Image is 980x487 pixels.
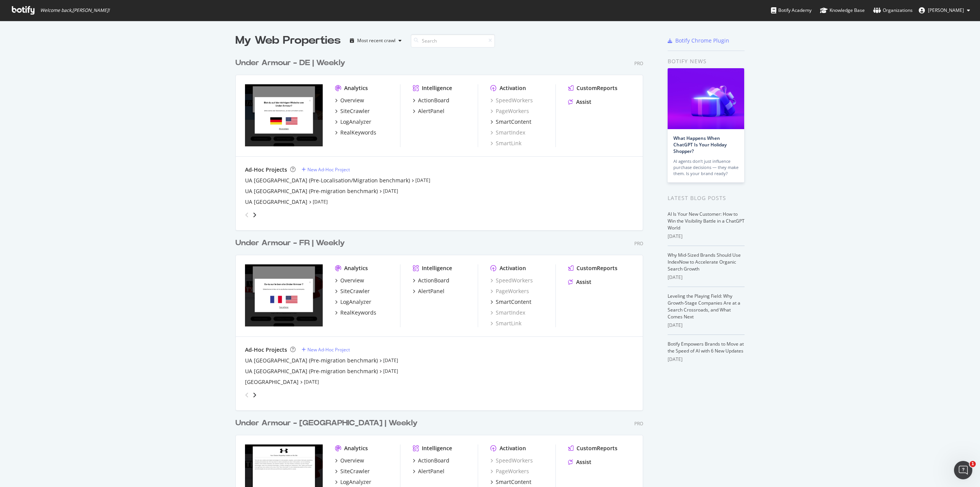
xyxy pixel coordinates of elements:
div: Intelligence [422,84,452,92]
div: Intelligence [422,264,452,272]
a: SmartContent [490,478,531,486]
a: CustomReports [568,444,617,452]
div: AI agents don’t just influence purchase decisions — they make them. Is your brand ready? [673,158,738,177]
div: Analytics [344,264,368,272]
div: RealKeywords [340,309,376,316]
span: 1 [970,461,976,467]
div: Assist [576,458,591,466]
a: LogAnalyzer [335,118,371,126]
div: Ad-Hoc Projects [245,346,287,354]
div: Ad-Hoc Projects [245,166,287,174]
a: Under Armour - [GEOGRAPHIC_DATA] | Weekly [235,418,421,429]
a: New Ad-Hoc Project [302,166,350,173]
div: ActionBoard [418,277,449,284]
img: What Happens When ChatGPT Is Your Holiday Shopper? [668,68,744,129]
div: ActionBoard [418,457,449,464]
a: ActionBoard [413,457,449,464]
a: ActionBoard [413,277,449,284]
a: SmartContent [490,298,531,306]
a: PageWorkers [490,287,529,295]
div: CustomReports [577,264,617,272]
div: angle-right [252,391,257,399]
a: Why Mid-Sized Brands Should Use IndexNow to Accelerate Organic Search Growth [668,252,741,272]
a: SmartLink [490,139,521,147]
a: Assist [568,278,591,286]
iframe: Intercom live chat [954,461,972,479]
div: AlertPanel [418,107,444,115]
a: SiteCrawler [335,107,370,115]
div: Analytics [344,444,368,452]
a: ActionBoard [413,97,449,104]
a: RealKeywords [335,129,376,136]
a: AI Is Your New Customer: How to Win the Visibility Battle in a ChatGPT World [668,211,745,231]
div: SmartContent [496,478,531,486]
div: angle-left [242,389,252,401]
div: Organizations [873,7,913,14]
a: UA [GEOGRAPHIC_DATA] (Pre-Localisation/Migration benchmark) [245,177,410,184]
a: Overview [335,277,364,284]
a: SpeedWorkers [490,277,533,284]
div: [DATE] [668,233,745,240]
div: ActionBoard [418,97,449,104]
a: Botify Empowers Brands to Move at the Speed of AI with 6 New Updates [668,341,744,354]
a: RealKeywords [335,309,376,316]
div: SpeedWorkers [490,97,533,104]
img: www.underarmour.fr [245,264,323,326]
a: SmartIndex [490,129,525,136]
div: AlertPanel [418,287,444,295]
div: SmartContent [496,298,531,306]
div: Latest Blog Posts [668,194,745,202]
a: PageWorkers [490,107,529,115]
div: LogAnalyzer [340,118,371,126]
div: Overview [340,277,364,284]
a: [DATE] [313,198,328,205]
div: SiteCrawler [340,467,370,475]
a: SmartIndex [490,309,525,316]
a: [DATE] [304,379,319,385]
div: New Ad-Hoc Project [307,166,350,173]
a: UA [GEOGRAPHIC_DATA] (Pre-migration benchmark) [245,367,378,375]
a: LogAnalyzer [335,478,371,486]
div: CustomReports [577,84,617,92]
div: New Ad-Hoc Project [307,346,350,353]
a: SmartContent [490,118,531,126]
div: Assist [576,278,591,286]
span: Welcome back, [PERSON_NAME] ! [40,7,109,13]
a: [DATE] [415,177,430,184]
a: Overview [335,457,364,464]
a: Leveling the Playing Field: Why Growth-Stage Companies Are at a Search Crossroads, and What Comes... [668,293,740,320]
a: [GEOGRAPHIC_DATA] [245,378,299,386]
div: Botify Chrome Plugin [675,37,729,44]
div: Botify Academy [771,7,812,14]
div: SpeedWorkers [490,457,533,464]
a: [DATE] [383,368,398,374]
div: Activation [500,444,526,452]
div: angle-left [242,209,252,221]
div: CustomReports [577,444,617,452]
a: CustomReports [568,264,617,272]
a: SiteCrawler [335,467,370,475]
div: PageWorkers [490,467,529,475]
div: Under Armour - FR | Weekly [235,238,345,249]
span: Kevin Gibbons [928,7,964,13]
a: AlertPanel [413,287,444,295]
a: AlertPanel [413,107,444,115]
a: UA [GEOGRAPHIC_DATA] (Pre-migration benchmark) [245,187,378,195]
button: [PERSON_NAME] [913,4,976,16]
img: www.underarmour.de [245,84,323,146]
a: CustomReports [568,84,617,92]
div: Under Armour - DE | Weekly [235,57,345,69]
input: Search [411,34,495,48]
div: Pro [634,420,643,427]
a: UA [GEOGRAPHIC_DATA] [245,198,307,206]
div: [DATE] [668,356,745,363]
div: SmartLink [490,320,521,327]
div: Overview [340,97,364,104]
div: angle-right [252,211,257,219]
